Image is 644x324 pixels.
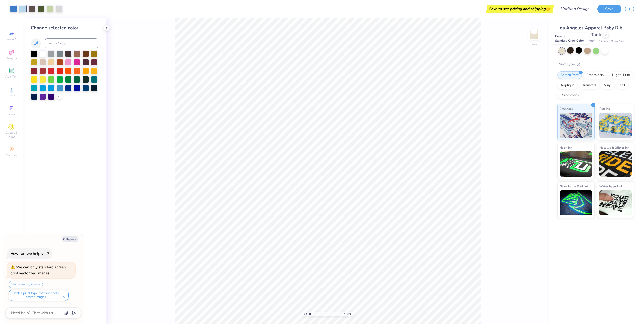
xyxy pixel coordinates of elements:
[555,39,584,43] span: Standard Order Color
[599,39,624,44] span: Minimum Order: 12 +
[560,106,573,111] span: Standard
[560,151,592,177] img: Neon Ink
[10,265,66,276] div: We can only standard screen print vectorized images.
[599,184,623,189] span: Water based Ink
[552,33,589,44] div: Brown
[531,42,537,46] div: Back
[344,312,352,316] span: 100 %
[62,236,78,242] button: Collapse
[579,82,599,89] div: Transfers
[10,251,49,256] div: How can we help you?
[609,71,633,79] div: Digital Print
[557,71,582,79] div: Screen Print
[597,5,621,13] button: Save
[616,82,628,89] div: Foil
[45,38,98,48] input: e.g. 7428 c
[8,112,15,116] span: Greek
[557,82,578,89] div: Applique
[546,6,551,12] span: 👉
[529,29,539,39] img: Back
[557,25,622,38] span: Los Angeles Apparel Baby Rib Spaghetti Crop Tank
[6,93,16,97] span: Upload
[586,39,596,44] span: # 43016
[599,106,610,111] span: Puff Ink
[601,82,615,89] div: Vinyl
[560,145,572,150] span: Neon Ink
[31,24,98,31] div: Change selected color
[556,4,594,14] input: Untitled Design
[557,92,582,99] div: Rhinestones
[599,151,632,177] img: Metallic & Glitter Ink
[3,131,20,139] span: Clipart & logos
[487,5,553,13] div: Save to see pricing and shipping
[560,113,592,138] img: Standard
[583,71,607,79] div: Embroidery
[560,184,588,189] span: Glow in the Dark Ink
[6,37,17,41] span: Image AI
[6,56,17,60] span: Designs
[599,190,632,215] img: Water based Ink
[560,190,592,215] img: Glow in the Dark Ink
[599,113,632,138] img: Puff Ink
[9,290,69,301] button: Pick a print type that supports raster images
[599,145,629,150] span: Metallic & Glitter Ink
[557,61,634,67] div: Print Type
[5,75,17,79] span: Add Text
[5,153,17,157] span: Decorate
